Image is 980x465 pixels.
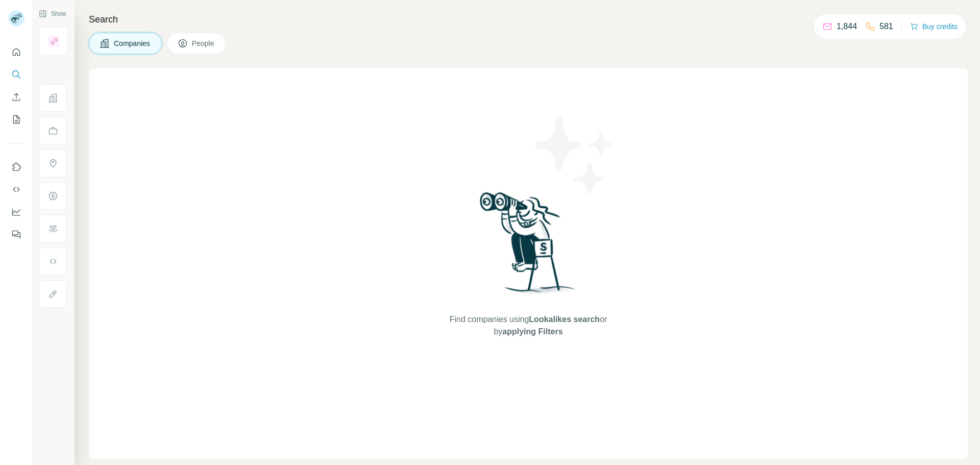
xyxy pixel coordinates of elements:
button: Enrich CSV [8,88,24,106]
button: Feedback [8,225,24,243]
img: Surfe Illustration - Stars [528,109,620,201]
span: Companies [114,38,151,48]
span: Find companies using or by [447,313,610,338]
h4: Search [89,12,968,27]
span: People [192,38,215,48]
img: Surfe Illustration - Woman searching with binoculars [475,189,581,303]
button: Quick start [8,43,24,61]
button: Use Surfe on LinkedIn [8,158,24,176]
button: Dashboard [8,203,24,221]
span: applying Filters [502,327,562,336]
p: 581 [879,20,893,33]
span: Lookalikes search [529,315,600,324]
button: My lists [8,110,24,129]
button: Use Surfe API [8,180,24,199]
button: Search [8,65,24,84]
button: Show [32,6,73,21]
button: Buy credits [910,19,958,34]
p: 1,844 [837,20,857,33]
